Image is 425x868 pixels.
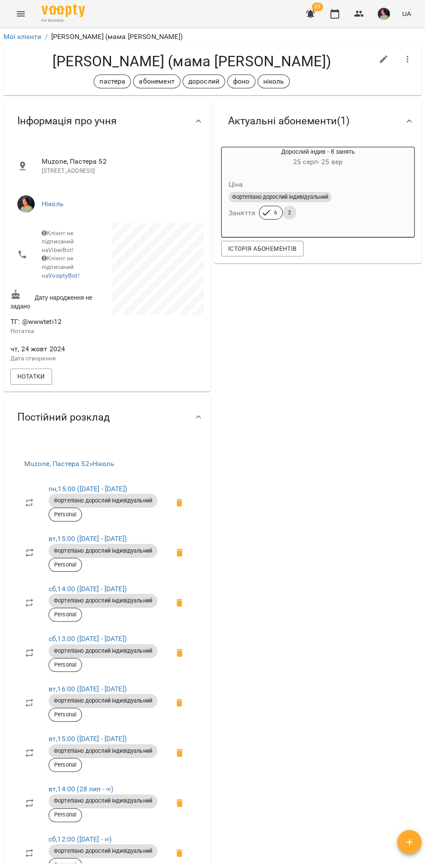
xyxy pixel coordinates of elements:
span: Фортепіано дорослий індивідуальний [49,497,157,505]
div: Актуальні абонементи(1) [214,99,422,143]
div: фоно [227,74,255,88]
span: Видалити приватний урок Ніколь сб 12:00 клієнта Поповський Олександр (мама Тетяна) [169,843,190,864]
span: Постійний розклад [17,411,110,424]
span: Нотатки [17,371,45,382]
button: Історія абонементів [221,241,304,256]
span: Видалити приватний урок Ніколь вт 16:00 клієнта Поповський Олександр (мама Тетяна) [169,693,190,713]
span: 2 [283,209,296,217]
span: 23 [312,3,323,11]
span: For Business [42,18,85,23]
span: Фортепіано дорослий індивідуальний [49,647,157,655]
a: вт,16:00 ([DATE] - [DATE]) [49,685,127,693]
span: Muzone, Пастера 52 [42,156,197,167]
p: абонемент [139,76,174,87]
img: Ніколь [17,195,35,213]
span: UA [402,9,411,18]
span: Інформація про учня [17,114,117,128]
a: Мої клієнти [3,32,42,41]
a: вт,15:00 ([DATE] - [DATE]) [49,735,127,743]
span: Personal [49,561,82,569]
div: Дорослий індив - 8 занять [222,147,414,168]
div: дорослий [183,74,225,88]
div: Інформація про учня [3,99,211,143]
div: ніколь [258,74,290,88]
div: пастера [94,74,131,88]
a: вт,14:00 (28 лип - ∞) [49,785,113,793]
button: Дорослий індив - 8 занять25 серп- 25 верЦінаФортепіано дорослий індивідуальнийЗаняття62 [222,147,414,230]
p: фоно [233,76,250,87]
span: Personal [49,711,82,719]
span: Personal [49,761,82,769]
div: Постійний розклад [3,395,211,440]
span: чт, 24 жовт 2024 [10,344,105,354]
a: VooptyBot [48,272,78,279]
h6: Ціна [229,178,243,191]
a: сб,13:00 ([DATE] - [DATE]) [49,635,127,643]
a: сб,12:00 ([DATE] - ∞) [49,835,111,843]
img: e7cc86ff2ab213a8ed988af7ec1c5bbe.png [378,8,390,20]
span: Видалити приватний урок Ніколь вт 15:00 клієнта Поповський Олександр (мама Тетяна) [169,742,190,763]
span: 6 [269,209,282,217]
span: 25 серп - 25 вер [293,158,343,166]
span: Personal [49,611,82,619]
span: Клієнт не підписаний на ! [42,255,80,279]
p: Дата створення [10,354,105,363]
span: Клієнт не підписаний на ViberBot! [42,230,74,253]
li: / [45,32,48,42]
span: Видалити приватний урок Ніколь вт 15:00 клієнта Поповський Олександр (мама Тетяна) [169,542,190,563]
p: дорослий [188,76,219,87]
span: Personal [49,661,82,669]
span: Personal [49,511,82,518]
span: ТГ: @wwwteti12 [10,317,62,326]
a: вт,15:00 ([DATE] - [DATE]) [49,534,127,543]
span: Фортепіано дорослий індивідуальний [49,697,157,705]
a: Muzone, Пастера 52»Ніколь [24,460,114,468]
span: Фортепіано дорослий індивідуальний [49,847,157,855]
div: абонемент [133,74,180,88]
span: Видалити приватний урок Ніколь вт 14:00 клієнта Поповський Олександр (мама Тетяна) [169,793,190,813]
a: Ніколь [42,200,64,208]
a: сб,14:00 ([DATE] - [DATE]) [49,585,127,593]
span: Фортепіано дорослий індивідуальний [49,747,157,755]
a: пн,15:00 ([DATE] - [DATE]) [49,485,127,493]
img: Voopty Logo [42,4,85,17]
span: Фортепіано дорослий індивідуальний [49,797,157,805]
span: Фортепіано дорослий індивідуальний [49,547,157,555]
span: Актуальні абонементи ( 1 ) [228,114,350,128]
nav: breadcrumb [3,32,422,42]
p: пастера [99,76,125,87]
span: Видалити приватний урок Ніколь сб 13:00 клієнта Поповський Олександр (мама Тетяна) [169,642,190,663]
span: Personal [49,811,82,819]
button: UA [399,6,415,22]
p: ніколь [263,76,284,87]
h4: [PERSON_NAME] (мама [PERSON_NAME]) [10,52,373,70]
span: Фортепіано дорослий індивідуальний [49,597,157,605]
button: Нотатки [10,369,52,384]
span: Видалити приватний урок Ніколь пн 15:00 клієнта Поповський Олександр (мама Тетяна) [169,492,190,513]
button: Menu [10,3,31,24]
div: Дату народження не задано [9,288,107,312]
span: Фортепіано дорослий індивідуальний [229,193,332,201]
span: Історія абонементів [228,243,297,254]
p: Нотатка [10,327,105,336]
p: [STREET_ADDRESS] [42,167,197,175]
p: [PERSON_NAME] (мама [PERSON_NAME]) [51,32,183,42]
h6: Заняття [229,207,255,219]
span: Видалити приватний урок Ніколь сб 14:00 клієнта Поповський Олександр (мама Тетяна) [169,593,190,613]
